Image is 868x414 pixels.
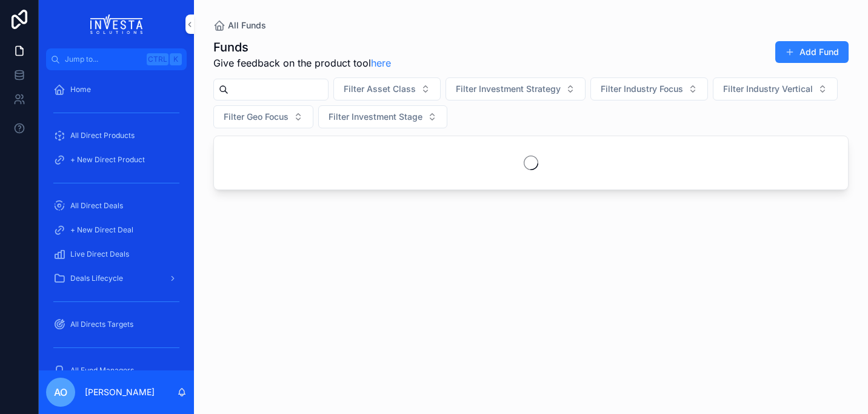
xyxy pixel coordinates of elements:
[723,83,813,95] span: Filter Industry Vertical
[228,19,266,31] span: All Funds
[46,268,187,289] a: Deals Lifecycle
[590,77,708,100] button: Select Button
[70,274,123,283] span: Deals Lifecycle
[70,85,91,94] span: Home
[224,111,289,123] span: Filter Geo Focus
[70,225,133,235] span: + New Direct Deal
[70,201,123,211] span: All Direct Deals
[70,249,129,259] span: Live Direct Deals
[46,125,187,146] a: All Direct Products
[456,83,561,95] span: Filter Investment Strategy
[46,243,187,265] a: Live Direct Deals
[46,79,187,100] a: Home
[70,155,145,165] span: + New Direct Product
[70,320,133,329] span: All Directs Targets
[54,385,67,399] span: AO
[39,70,194,370] div: scrollable content
[333,77,441,100] button: Select Button
[46,195,187,217] a: All Direct Deals
[344,83,416,95] span: Filter Asset Class
[46,360,187,381] a: All Fund Managers
[171,54,181,64] span: K
[329,111,422,123] span: Filter Investment Stage
[213,39,391,56] h1: Funds
[46,149,187,171] a: + New Direct Product
[85,386,155,398] p: [PERSON_NAME]
[371,57,391,69] a: here
[446,77,586,100] button: Select Button
[46,48,187,70] button: Jump to...CtrlK
[775,41,849,63] button: Add Fund
[213,105,313,128] button: Select Button
[70,366,134,375] span: All Fund Managers
[318,105,447,128] button: Select Button
[46,219,187,241] a: + New Direct Deal
[213,19,266,31] a: All Funds
[70,131,135,140] span: All Direct Products
[213,56,391,70] span: Give feedback on the product tool
[601,83,683,95] span: Filter Industry Focus
[147,53,169,65] span: Ctrl
[90,15,143,34] img: App logo
[65,54,142,64] span: Jump to...
[46,314,187,335] a: All Directs Targets
[713,77,838,100] button: Select Button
